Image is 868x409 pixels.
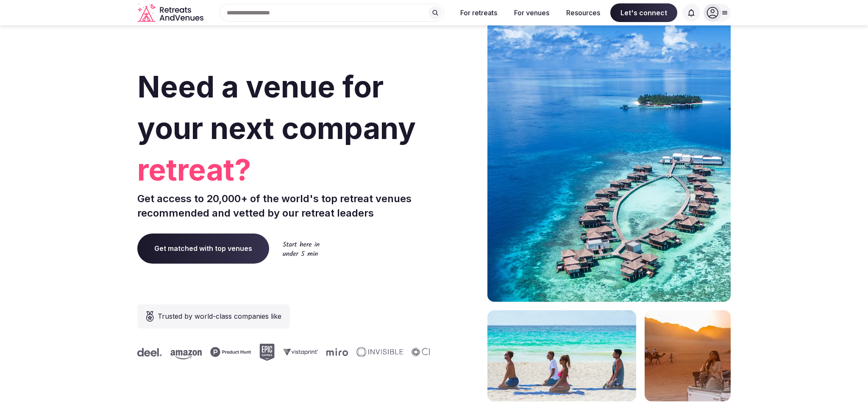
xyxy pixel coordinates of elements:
span: Let's connect [610,3,677,22]
span: Need a venue for your next company [137,69,416,146]
svg: Invisible company logo [353,347,399,357]
img: woman sitting in back of truck with camels [645,310,731,401]
svg: Epic Games company logo [256,344,271,361]
a: Get matched with top venues [137,234,269,263]
svg: Vistaprint company logo [279,348,314,356]
button: Resources [559,3,607,22]
svg: Retreats and Venues company logo [137,3,205,22]
svg: Miro company logo [323,348,344,356]
svg: Deel company logo [134,348,158,356]
p: Get access to 20,000+ of the world's top retreat venues recommended and vetted by our retreat lea... [137,192,431,220]
button: For retreats [453,3,504,22]
button: For venues [507,3,556,22]
a: Visit the homepage [137,3,205,22]
span: retreat? [137,149,431,191]
span: Trusted by world-class companies like [158,311,281,321]
img: yoga on tropical beach [487,310,636,401]
img: Start here in under 5 min [283,241,320,256]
